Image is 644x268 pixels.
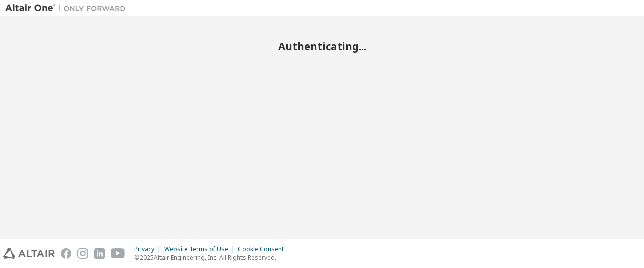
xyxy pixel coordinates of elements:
[5,40,639,53] h2: Authenticating...
[111,248,125,259] img: youtube.svg
[134,253,290,262] p: © 2025 Altair Engineering, Inc. All Rights Reserved.
[3,248,55,259] img: altair_logo.svg
[164,245,238,253] div: Website Terms of Use
[134,245,164,253] div: Privacy
[61,248,71,259] img: facebook.svg
[77,248,88,259] img: instagram.svg
[5,3,131,13] img: Altair One
[238,245,290,253] div: Cookie Consent
[94,248,105,259] img: linkedin.svg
